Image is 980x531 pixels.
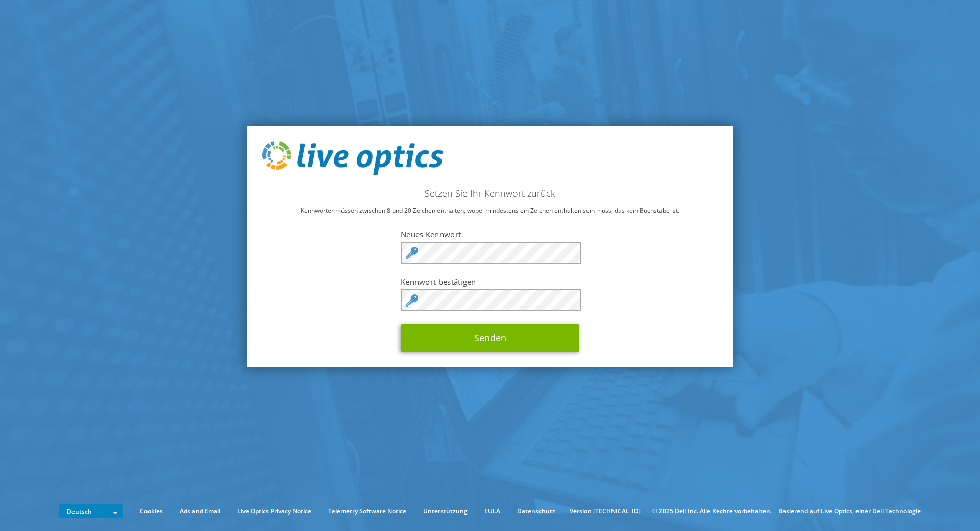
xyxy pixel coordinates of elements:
[401,324,579,352] button: Senden
[262,141,443,175] img: live_optics_svg.svg
[321,505,414,517] a: Telemetry Software Notice
[401,276,579,287] label: Kennwort bestätigen
[132,505,170,517] a: Cookies
[230,505,319,517] a: Live Optics Privacy Notice
[509,505,563,517] a: Datenschutz
[262,188,718,199] h2: Setzen Sie Ihr Kennwort zurück
[262,205,718,216] p: Kennwörter müssen zwischen 8 und 20 Zeichen enthalten, wobei mindestens ein Zeichen enthalten sei...
[401,229,579,239] label: Neues Kennwort
[778,505,921,517] li: Basierend auf Live Optics, einer Dell Technologie
[565,505,646,517] li: Version [TECHNICAL_ID]
[415,505,475,517] a: Unterstützung
[647,505,777,517] li: © 2025 Dell Inc. Alle Rechte vorbehalten.
[172,505,228,517] a: Ads and Email
[477,505,508,517] a: EULA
